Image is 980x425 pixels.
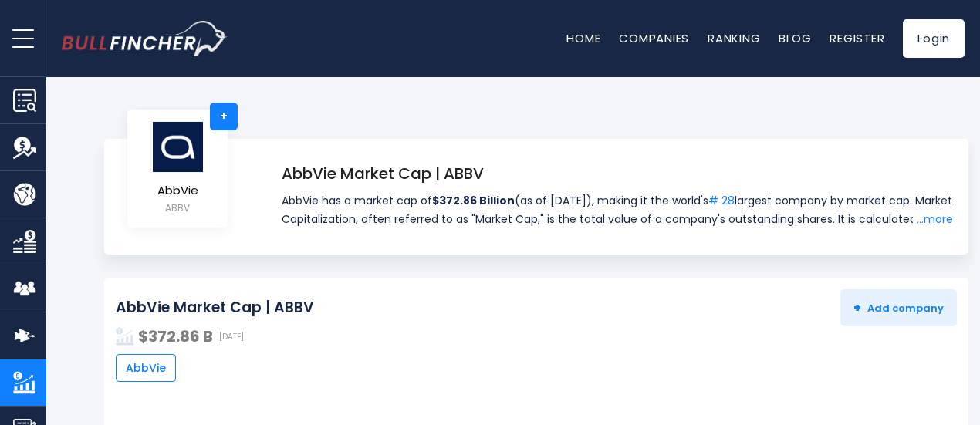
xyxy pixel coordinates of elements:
[62,21,228,56] img: bullfincher logo
[853,301,944,315] span: Add company
[282,191,953,228] span: AbbVie has a market cap of (as of [DATE]), making it the world's largest company by market cap. M...
[853,299,861,316] strong: +
[779,30,811,46] a: Blog
[566,30,600,46] a: Home
[830,30,884,46] a: Register
[138,325,213,347] strong: $372.86 B
[219,332,244,342] span: [DATE]
[116,327,134,346] img: addasd
[150,120,205,217] a: AbbVie ABBV
[432,193,515,208] strong: $372.86 Billion
[708,193,735,208] a: # 28
[150,201,204,215] small: ABBV
[150,184,204,197] span: AbbVie
[62,21,228,56] a: Go to homepage
[708,30,760,46] a: Ranking
[210,103,238,130] a: +
[116,299,314,318] h2: AbbVie Market Cap | ABBV
[619,30,689,46] a: Companies
[913,210,953,228] a: ...more
[840,289,957,326] button: +Add company
[126,361,166,375] span: AbbVie
[282,162,953,185] h1: AbbVie Market Cap | ABBV
[903,19,965,58] a: Login
[150,121,204,173] img: logo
